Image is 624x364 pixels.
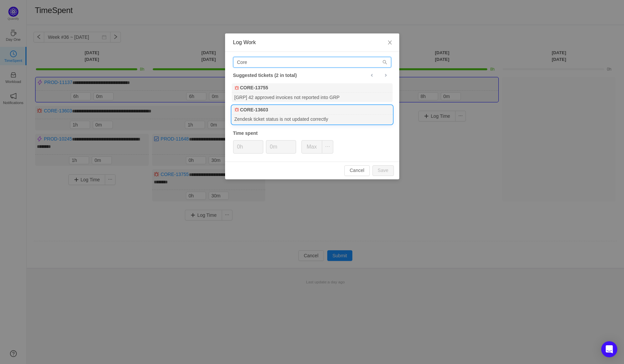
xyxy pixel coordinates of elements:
[232,115,393,124] div: Zendesk ticket status is not updated correctly
[234,107,239,112] img: 10303
[601,341,617,357] div: Open Intercom Messenger
[234,86,239,90] img: 10303
[344,165,370,176] button: Cancel
[232,93,393,102] div: [GRP] 42 approved invoices not reported into GRP
[372,165,394,176] button: Save
[240,84,268,91] b: CORE-13755
[380,33,399,52] button: Close
[233,130,391,137] div: Time spent
[301,140,322,154] button: Max
[233,39,391,46] div: Log Work
[387,40,393,45] i: icon: close
[240,106,268,113] b: CORE-13603
[233,71,391,80] div: Suggested tickets (2 in total)
[233,57,391,68] input: Search
[383,60,387,65] i: icon: search
[322,140,333,154] button: icon: ellipsis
